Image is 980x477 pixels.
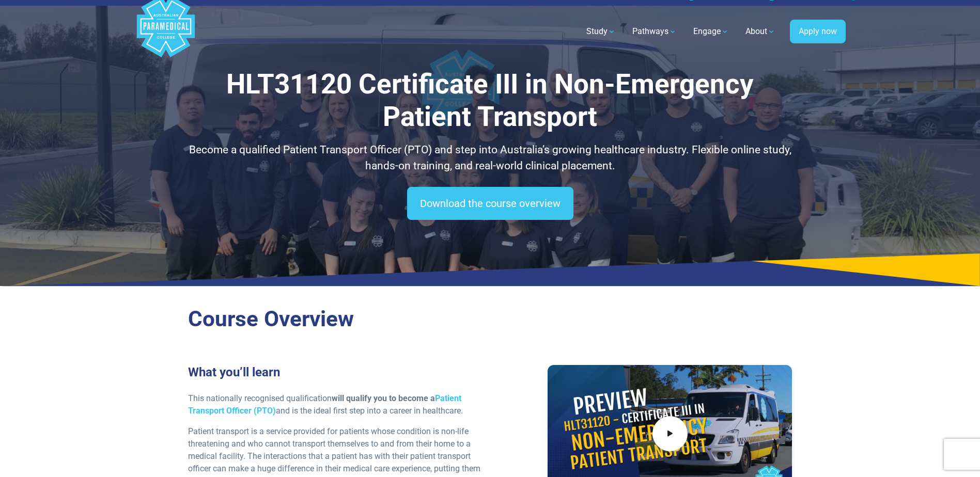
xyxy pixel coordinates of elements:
a: Engage [687,17,735,46]
a: Australian Paramedical College [135,6,197,58]
a: About [739,17,782,46]
strong: will qualify you to become a [188,393,461,416]
a: Pathways [626,17,683,46]
p: This nationally recognised qualification and is the ideal first step into a career in healthcare. [188,392,484,417]
h2: Course Overview [188,306,792,332]
a: Study [580,17,622,46]
p: Become a qualified Patient Transport Officer (PTO) and step into Australia’s growing healthcare i... [188,142,792,174]
a: Patient Transport Officer (PTO) [188,393,461,416]
a: Apply now [790,20,846,43]
h1: HLT31120 Certificate III in Non-Emergency Patient Transport [188,68,792,134]
h3: What you’ll learn [188,365,484,380]
a: Download the course overview [407,187,573,220]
